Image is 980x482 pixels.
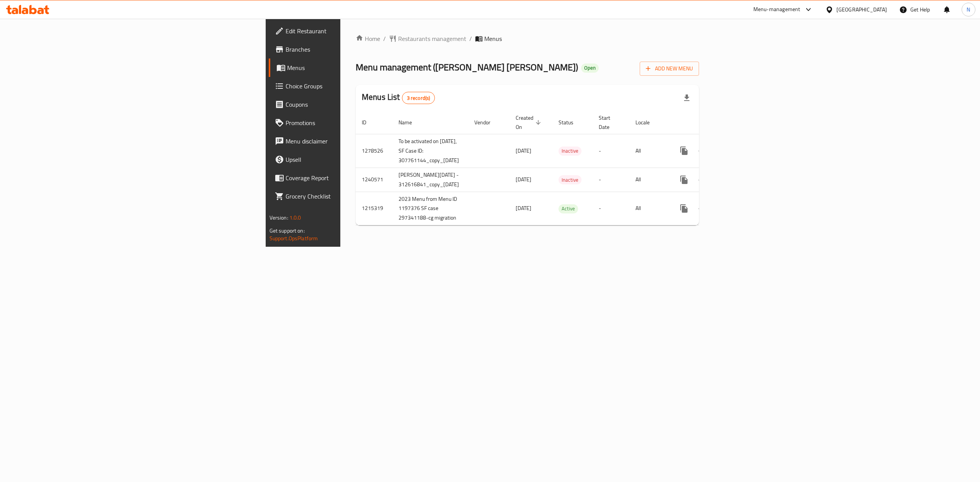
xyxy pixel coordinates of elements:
[392,134,468,168] td: To be activated on [DATE], SF Case ID: 307761144_copy_[DATE]
[286,173,423,182] span: Coverage Report
[269,150,430,169] a: Upsell
[392,192,468,225] td: 2023 Menu from Menu ID 1197376 SF case 297341188-cg migration
[356,59,578,76] span: Menu management ( [PERSON_NAME] [PERSON_NAME] )
[559,147,581,155] span: Inactive
[269,95,430,114] a: Coupons
[269,132,430,150] a: Menu disclaimer
[469,34,472,43] li: /
[967,5,970,14] span: N
[269,169,430,187] a: Coverage Report
[675,171,693,189] button: more
[559,175,581,184] div: Inactive
[269,233,318,243] a: Support.OpsPlatform
[286,100,423,109] span: Coupons
[599,113,620,132] span: Start Date
[484,34,502,43] span: Menus
[356,34,699,43] nav: breadcrumb
[269,213,288,223] span: Version:
[356,111,755,226] table: enhanced table
[516,146,531,156] span: [DATE]
[269,77,430,95] a: Choice Groups
[836,5,887,14] div: [GEOGRAPHIC_DATA]
[286,45,423,54] span: Branches
[287,63,423,72] span: Menus
[693,171,712,189] button: Change Status
[693,199,712,218] button: Change Status
[753,5,800,14] div: Menu-management
[516,203,531,213] span: [DATE]
[269,187,430,205] a: Grocery Checklist
[269,22,430,40] a: Edit Restaurant
[474,118,500,127] span: Vendor
[286,137,423,146] span: Menu disclaimer
[269,59,430,77] a: Menus
[286,155,423,164] span: Upsell
[629,192,669,225] td: All
[669,111,755,134] th: Actions
[629,168,669,192] td: All
[402,94,435,102] span: 3 record(s)
[516,113,543,132] span: Created On
[399,118,422,127] span: Name
[593,192,629,225] td: -
[362,91,435,104] h2: Menus List
[402,92,435,104] div: Total records count
[392,168,468,192] td: [PERSON_NAME][DATE] - 312616841_copy_[DATE]
[678,89,696,107] div: Export file
[559,118,583,127] span: Status
[675,142,693,160] button: more
[693,142,712,160] button: Change Status
[362,118,376,127] span: ID
[269,40,430,59] a: Branches
[559,204,578,213] span: Active
[593,134,629,168] td: -
[286,192,423,201] span: Grocery Checklist
[593,168,629,192] td: -
[646,64,693,73] span: Add New Menu
[286,26,423,36] span: Edit Restaurant
[581,65,599,71] span: Open
[286,118,423,127] span: Promotions
[286,81,423,91] span: Choice Groups
[559,176,581,184] span: Inactive
[581,64,599,73] div: Open
[640,62,699,76] button: Add New Menu
[398,34,466,43] span: Restaurants management
[629,134,669,168] td: All
[516,174,531,184] span: [DATE]
[269,226,305,236] span: Get support on:
[635,118,660,127] span: Locale
[289,213,301,223] span: 1.0.0
[269,114,430,132] a: Promotions
[675,199,693,218] button: more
